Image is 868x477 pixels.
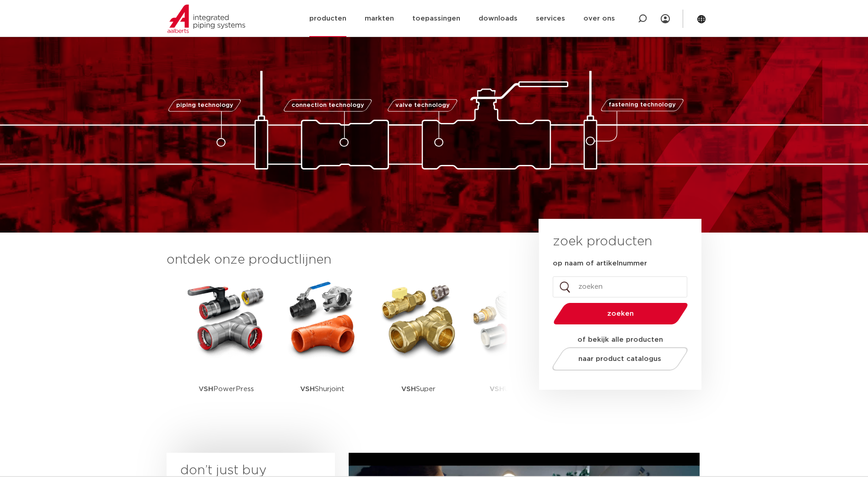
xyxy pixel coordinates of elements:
[401,360,436,418] p: Super
[395,102,450,108] span: valve technology
[553,259,647,268] label: op naam of artikelnummer
[199,360,254,418] p: PowerPress
[474,278,556,418] a: VSHUltraPress
[490,386,504,392] strong: VSH
[199,386,213,392] strong: VSH
[578,355,661,362] span: naar product catalogus
[577,336,663,343] strong: of bekijk alle producten
[377,278,460,418] a: VSHSuper
[553,233,652,251] h3: zoek producten
[300,360,345,418] p: Shurjoint
[550,302,691,325] button: zoeken
[490,360,539,418] p: UltraPress
[185,278,268,418] a: VSHPowerPress
[577,310,664,317] span: zoeken
[550,347,690,371] a: naar product catalogus
[300,386,315,392] strong: VSH
[176,102,233,108] span: piping technology
[281,278,364,418] a: VSHShurjoint
[167,251,508,269] h3: ontdek onze productlijnen
[291,102,364,108] span: connection technology
[401,386,416,392] strong: VSH
[609,102,676,108] span: fastening technology
[553,276,687,297] input: zoeken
